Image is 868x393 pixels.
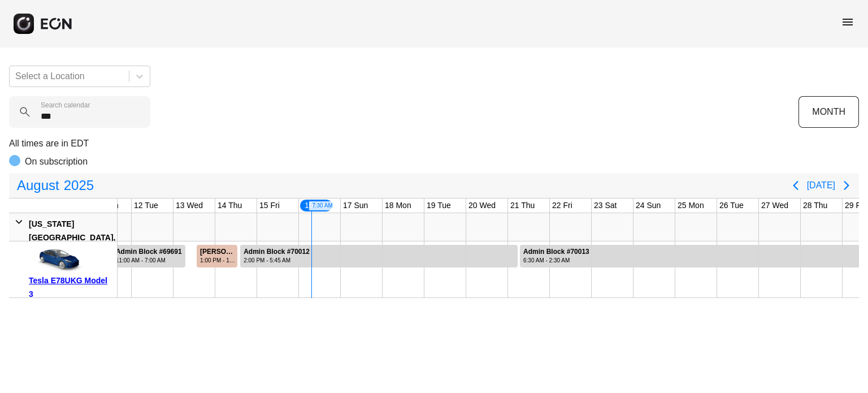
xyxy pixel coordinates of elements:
[843,198,867,213] div: 29 Fri
[25,155,88,169] p: On subscription
[109,241,186,267] div: Rented for 2 days by Admin Block Current status is rental
[29,245,85,274] img: car
[523,248,589,256] div: Admin Block #70013
[424,198,453,213] div: 19 Tue
[116,248,182,256] div: Admin Block #69691
[835,174,858,197] button: Next page
[200,256,236,265] div: 1:00 PM - 1:00 PM
[257,198,282,213] div: 15 Fri
[466,198,498,213] div: 20 Wed
[200,248,236,256] div: [PERSON_NAME] #68690
[801,198,830,213] div: 28 Thu
[29,217,115,258] div: [US_STATE][GEOGRAPHIC_DATA], [GEOGRAPHIC_DATA]
[798,96,859,128] button: MONTH
[523,256,589,265] div: 6:30 AM - 2:30 AM
[299,198,333,213] div: 16 Sat
[592,198,619,213] div: 23 Sat
[240,241,518,267] div: Rented for 7 days by Admin Block Current status is rental
[675,198,706,213] div: 25 Mon
[759,198,791,213] div: 27 Wed
[62,174,96,197] span: 2025
[196,241,238,267] div: Rented for 1 days by nia murphy Current status is late
[173,198,205,213] div: 13 Wed
[9,137,859,150] p: All times are in EDT
[15,174,62,197] span: August
[807,175,835,196] button: [DATE]
[717,198,746,213] div: 26 Tue
[244,256,310,265] div: 2:00 PM - 5:45 AM
[10,174,101,197] button: August2025
[132,198,160,213] div: 12 Tue
[550,198,575,213] div: 22 Fri
[116,256,182,265] div: 11:00 AM - 7:00 AM
[784,174,807,197] button: Previous page
[215,198,244,213] div: 14 Thu
[244,248,310,256] div: Admin Block #70012
[41,101,90,110] label: Search calendar
[29,274,113,301] div: Tesla E78UKG Model 3
[341,198,370,213] div: 17 Sun
[383,198,414,213] div: 18 Mon
[841,15,854,29] span: menu
[633,198,663,213] div: 24 Sun
[508,198,537,213] div: 21 Thu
